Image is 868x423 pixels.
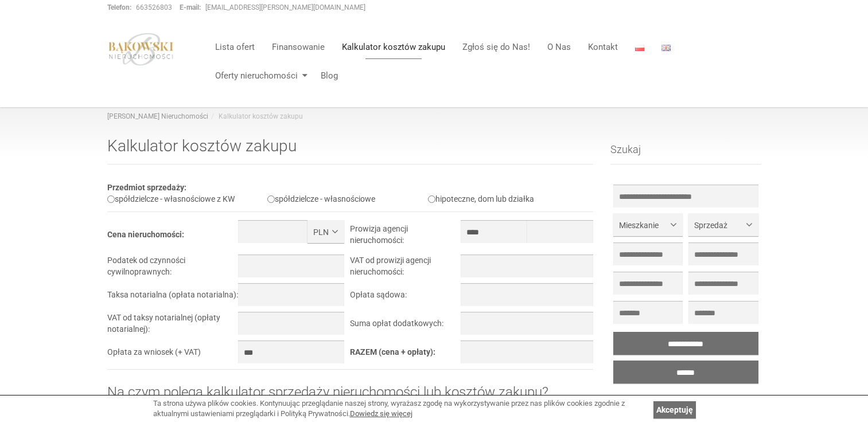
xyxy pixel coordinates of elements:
a: Lista ofert [207,36,263,58]
button: Mieszkanie [613,213,683,236]
td: Prowizja agencji nieruchomości: [350,220,460,254]
h3: Szukaj [610,144,761,164]
a: Finansowanie [263,36,333,58]
a: 663526803 [136,3,172,11]
a: Akceptuję [653,401,696,418]
b: Cena nieruchomości: [107,230,184,239]
td: VAT od prowizji agencji nieruchomości: [350,254,460,283]
td: Opłata za wniosek (+ VAT) [107,340,239,369]
button: Sprzedaż [688,213,758,236]
span: Sprzedaż [694,220,744,231]
input: hipoteczne, dom lub działka [428,195,435,203]
img: logo [107,33,175,66]
td: Podatek od czynności cywilnoprawnych: [107,254,239,283]
input: spółdzielcze - własnościowe [267,195,275,203]
strong: Telefon: [107,3,131,11]
a: Kalkulator kosztów zakupu [333,36,454,58]
a: Kontakt [579,36,626,58]
a: Zgłoś się do Nas! [454,36,539,58]
a: Blog [312,64,338,87]
label: spółdzielcze - własnościowe z KW [107,194,235,203]
td: Opłata sądowa: [350,283,460,312]
label: spółdzielcze - własnościowe [267,194,375,203]
span: Mieszkanie [619,220,668,231]
a: [EMAIL_ADDRESS][PERSON_NAME][DOMAIN_NAME] [205,3,365,11]
b: Przedmiot sprzedaży: [107,183,186,192]
a: Dowiedz się więcej [350,409,412,418]
h2: Na czym polega kalkulator sprzedaży nieruchomości lub kosztów zakupu? [107,385,594,409]
td: Taksa notarialna (opłata notarialna): [107,283,239,312]
strong: E-mail: [180,3,201,11]
img: English [661,45,671,51]
a: [PERSON_NAME] Nieruchomości [107,112,208,120]
td: Suma opłat dodatkowych: [350,312,460,340]
b: RAZEM (cena + opłaty): [350,347,435,357]
label: hipoteczne, dom lub działka [428,194,534,203]
input: spółdzielcze - własnościowe z KW [107,195,115,203]
td: VAT od taksy notarialnej (opłaty notarialnej): [107,312,239,340]
button: PLN [308,220,344,243]
img: Polski [635,45,644,51]
a: O Nas [539,36,579,58]
a: Oferty nieruchomości [207,64,312,87]
span: PLN [313,226,330,238]
h1: Kalkulator kosztów zakupu [107,138,594,164]
div: Ta strona używa plików cookies. Kontynuując przeglądanie naszej strony, wyrażasz zgodę na wykorzy... [153,398,648,420]
li: Kalkulator kosztów zakupu [208,112,303,122]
